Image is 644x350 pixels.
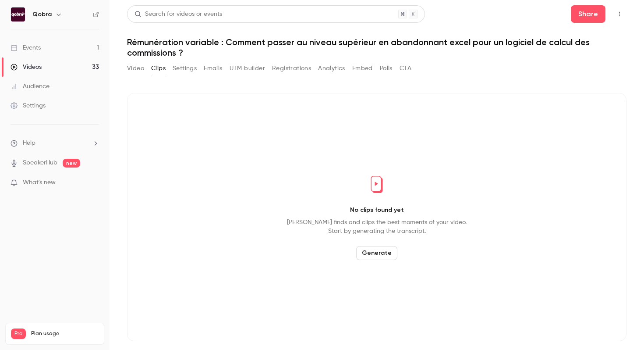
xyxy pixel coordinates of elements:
button: Clips [151,61,166,75]
button: Settings [173,61,197,75]
img: Qobra [11,7,25,21]
span: new [63,159,80,168]
div: Settings [11,101,46,110]
p: No clips found yet [350,206,404,214]
button: Analytics [318,61,345,75]
a: SpeakerHub [23,158,57,168]
h6: Qobra [32,10,52,19]
button: Share [571,5,605,23]
li: help-dropdown-opener [11,139,99,148]
button: Embed [352,61,373,75]
span: Pro [11,329,26,339]
div: Search for videos or events [134,10,222,19]
button: Video [127,61,144,75]
button: CTA [400,61,411,75]
button: Top Bar Actions [612,7,626,21]
span: Help [23,139,35,148]
div: Videos [11,63,42,71]
h1: Rémunération variable : Comment passer au niveau supérieur en abandonnant excel pour un logiciel ... [127,37,626,58]
button: UTM builder [230,61,265,75]
button: Polls [380,61,393,75]
span: Plan usage [31,330,99,337]
button: Emails [204,61,222,75]
div: Audience [11,82,50,91]
button: Registrations [272,61,311,75]
div: Events [11,43,41,52]
button: Generate [356,246,397,260]
span: What's new [23,178,56,187]
p: [PERSON_NAME] finds and clips the best moments of your video. Start by generating the transcript. [287,218,467,236]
